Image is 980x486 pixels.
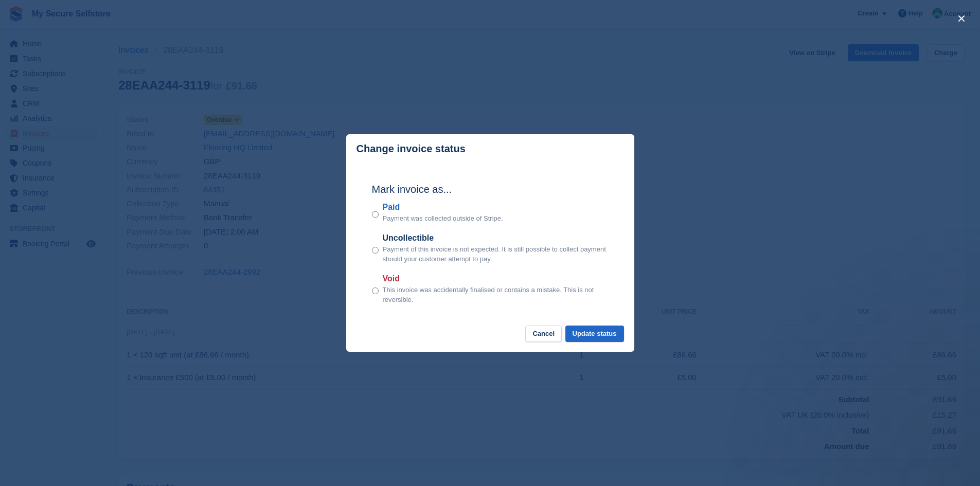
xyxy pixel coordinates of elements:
[357,143,466,155] p: Change invoice status
[383,244,609,264] p: Payment of this invoice is not expected. It is still possible to collect payment should your cust...
[383,273,609,285] label: Void
[525,326,562,343] button: Cancel
[383,232,609,244] label: Uncollectible
[953,10,970,27] button: close
[383,285,609,305] p: This invoice was accidentally finalised or contains a mistake. This is not reversible.
[383,213,503,224] p: Payment was collected outside of Stripe.
[383,201,503,213] label: Paid
[565,326,624,343] button: Update status
[372,182,609,197] h2: Mark invoice as...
